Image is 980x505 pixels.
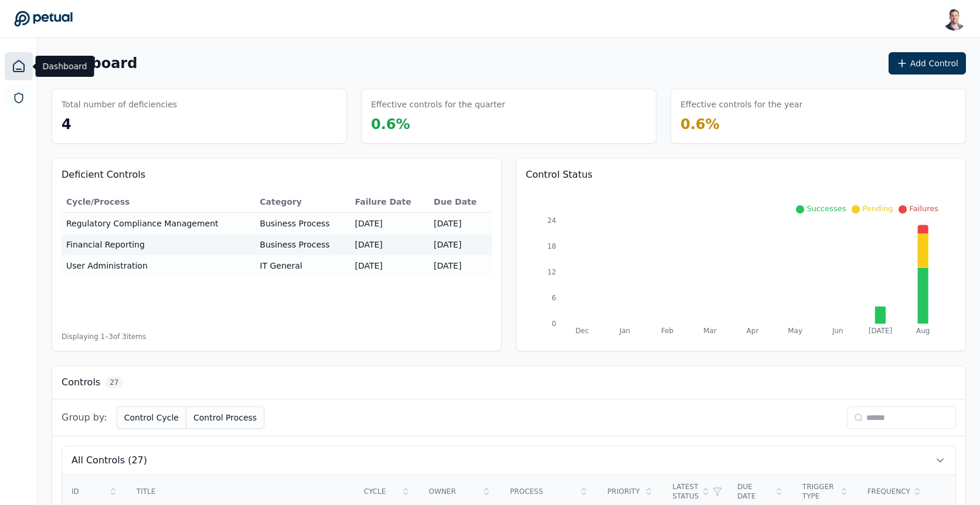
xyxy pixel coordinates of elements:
h3: Deficient Controls [62,168,492,182]
tspan: Feb [661,327,673,335]
th: Failure Date [350,191,429,213]
td: Regulatory Compliance Management [62,213,255,235]
span: Pending [862,204,893,213]
td: [DATE] [350,255,429,276]
td: Business Process [255,213,350,235]
th: Due Date [429,191,492,213]
tspan: Mar [703,327,717,335]
td: IT General [255,255,350,276]
h3: Control Status [526,168,956,182]
td: Financial Reporting [62,234,255,255]
td: [DATE] [429,234,492,255]
td: [DATE] [350,213,429,235]
td: Business Process [255,234,350,255]
tspan: May [788,327,802,335]
tspan: Dec [576,327,589,335]
span: 0.6 % [371,116,410,133]
span: All Controls (27) [72,453,147,467]
th: Category [255,191,350,213]
span: Group by: [62,411,107,425]
th: Cycle/Process [62,191,255,213]
button: Control Cycle [117,406,186,429]
tspan: Jan [619,327,630,335]
div: Due Date [737,482,784,501]
tspan: Apr [747,327,759,335]
div: Latest Status [672,482,719,501]
tspan: 18 [547,242,556,250]
span: Failures [909,204,938,213]
tspan: Jun [832,327,843,335]
div: Process [510,487,588,496]
tspan: 6 [552,294,556,302]
tspan: 12 [547,268,556,276]
span: 4 [62,116,72,133]
div: ID [72,487,118,496]
button: Add Control [889,52,966,74]
div: Dashboard [36,56,94,77]
div: Trigger Type [802,482,849,501]
div: Priority [607,487,654,496]
div: Owner [429,487,492,496]
div: Title [137,487,345,496]
h1: Dashboard [52,54,137,73]
span: 27 [105,377,123,388]
td: [DATE] [429,213,492,235]
h3: Effective controls for the quarter [371,99,505,110]
td: [DATE] [350,234,429,255]
a: Go to Dashboard [14,11,73,27]
img: Snir Kodesh [942,7,966,30]
tspan: [DATE] [869,327,892,335]
h3: Controls [62,375,100,389]
td: User Administration [62,255,255,276]
h3: Effective controls for the year [680,99,802,110]
div: Frequency [867,487,914,496]
td: [DATE] [429,255,492,276]
a: SOC [6,85,32,111]
div: Cycle [364,487,410,496]
tspan: 0 [552,320,556,328]
span: Displaying 1– 3 of 3 items [62,332,146,341]
button: Control Process [186,406,264,429]
button: All Controls (27) [62,446,955,475]
span: 0.6 % [680,116,720,133]
h3: Total number of deficiencies [62,99,177,110]
tspan: Aug [916,327,930,335]
a: Dashboard [5,52,33,80]
span: Successes [807,204,846,213]
tspan: 24 [547,216,556,225]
